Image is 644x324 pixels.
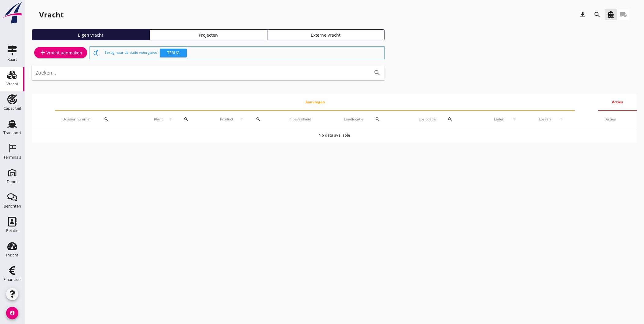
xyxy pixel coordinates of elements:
[104,117,109,122] i: search
[605,116,629,122] div: Acties
[290,116,329,122] div: Hoeveelheid
[34,47,87,58] a: Vracht aanmaken
[375,117,380,122] i: search
[579,11,586,18] i: download
[3,155,21,159] div: Terminals
[508,117,520,122] i: arrow_upward
[267,29,385,40] a: Externe vracht
[620,11,627,18] i: local_shipping
[419,112,476,127] div: Loslocatie
[594,11,601,18] i: search
[535,116,555,122] span: Lossen
[39,10,64,20] div: Vracht
[162,50,184,56] div: Terug
[490,116,508,122] span: Laden
[62,112,136,127] div: Dossier nummer
[184,117,189,122] i: search
[105,47,382,59] div: Terug naar de oude weergave?
[3,131,21,135] div: Transport
[151,116,165,122] span: Klant
[3,106,21,110] div: Capaciteit
[270,32,382,38] div: Externe vracht
[92,49,100,57] i: switch_access_shortcut
[3,278,21,282] div: Financieel
[598,94,637,111] th: Acties
[217,116,236,122] span: Product
[6,253,18,257] div: Inzicht
[1,2,23,24] img: logo-small.a267ee39.svg
[374,69,381,76] i: search
[4,204,21,208] div: Berichten
[55,94,575,111] th: Aanvragen
[6,82,18,86] div: Vracht
[555,117,568,122] i: arrow_upward
[35,68,364,78] input: Zoeken...
[607,11,614,18] i: directions_boat
[6,307,18,319] i: account_circle
[32,29,149,40] a: Eigen vracht
[39,49,46,56] i: add
[236,117,247,122] i: arrow_upward
[39,49,82,56] div: Vracht aanmaken
[160,49,187,57] button: Terug
[6,229,18,233] div: Relatie
[344,112,404,127] div: Laadlocatie
[165,117,176,122] i: arrow_upward
[32,128,637,143] td: No data available
[149,29,267,40] a: Projecten
[7,180,18,184] div: Depot
[447,117,452,122] i: search
[152,32,264,38] div: Projecten
[35,32,147,38] div: Eigen vracht
[256,117,261,122] i: search
[7,57,17,61] div: Kaart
